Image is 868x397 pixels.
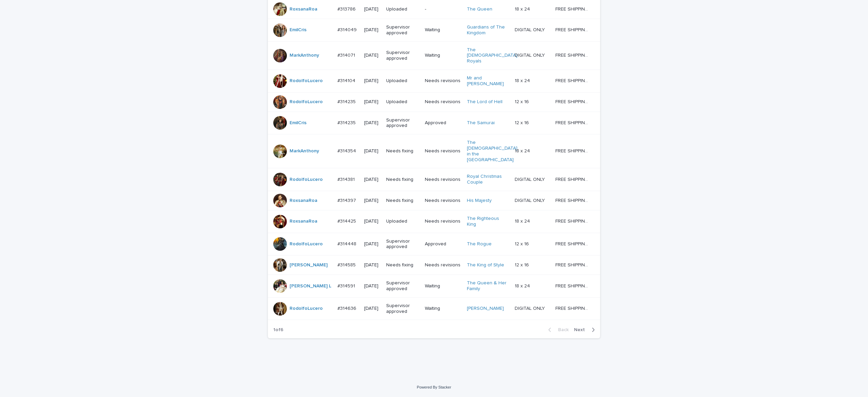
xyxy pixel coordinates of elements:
[555,217,591,224] p: FREE SHIPPING - preview in 1-2 business days, after your approval delivery will take 5-10 b.d.
[337,217,357,224] p: #314425
[386,148,419,154] p: Needs fixing
[364,241,381,247] p: [DATE]
[515,217,531,224] p: 18 x 24
[364,27,381,33] p: [DATE]
[467,99,502,105] a: The Lord of Hell
[425,27,461,33] p: Waiting
[515,77,531,84] p: 18 x 24
[268,322,289,338] p: 1 of 6
[268,70,600,93] tr: RodolfoLucero #314104#314104 [DATE]UploadedNeeds revisionsMr and [PERSON_NAME] 18 x 2418 x 24 FRE...
[574,327,589,332] span: Next
[290,53,319,58] a: MarkAnthony
[337,261,357,268] p: #314585
[386,262,419,268] p: Needs fixing
[290,283,331,289] a: [PERSON_NAME] L
[467,198,492,204] a: His Majesty
[364,262,381,268] p: [DATE]
[386,280,419,292] p: Supervisor approved
[515,196,546,204] p: DIGITAL ONLY
[555,261,591,268] p: FREE SHIPPING - preview in 1-2 business days, after your approval delivery will take 5-10 b.d.
[268,41,600,70] tr: MarkAnthony #314071#314071 [DATE]Supervisor approvedWaitingThe [DEMOGRAPHIC_DATA] Royals DIGITAL ...
[555,196,591,204] p: FREE SHIPPING - preview in 1-2 business days, after your approval delivery will take 5-10 b.d.
[337,196,357,204] p: #314397
[337,26,358,33] p: #314049
[268,233,600,256] tr: RodolfoLucero #314448#314448 [DATE]Supervisor approvedApprovedThe Rogue 12 x 1612 x 16 FREE SHIPP...
[268,92,600,112] tr: RodolfoLucero #314235#314235 [DATE]UploadedNeeds revisionsThe Lord of Hell 12 x 1612 x 16 FREE SH...
[337,77,357,84] p: #314104
[268,275,600,298] tr: [PERSON_NAME] L #314591#314591 [DATE]Supervisor approvedWaitingThe Queen & Her Family 18 x 2418 x...
[425,198,461,204] p: Needs revisions
[337,147,357,154] p: #314354
[290,241,323,247] a: RodolfoLucero
[290,198,317,204] a: RoxsanaRoa
[364,78,381,84] p: [DATE]
[386,78,419,84] p: Uploaded
[515,282,531,289] p: 18 x 24
[290,27,307,33] a: EmilCris
[386,50,419,61] p: Supervisor approved
[290,177,323,183] a: RodolfoLucero
[290,306,323,311] a: RodolfoLucero
[555,119,591,126] p: FREE SHIPPING - preview in 1-2 business days, after your approval delivery will take 5-10 b.d.
[555,5,591,12] p: FREE SHIPPING - preview in 1-2 business days, after your approval delivery will take 5-10 b.d.
[364,99,381,105] p: [DATE]
[386,24,419,36] p: Supervisor approved
[364,306,381,311] p: [DATE]
[268,297,600,320] tr: RodolfoLucero #314636#314636 [DATE]Supervisor approvedWaiting[PERSON_NAME] DIGITAL ONLYDIGITAL ON...
[554,327,569,332] span: Back
[337,282,356,289] p: #314591
[555,304,591,311] p: FREE SHIPPING - preview in 1-2 business days, after your approval delivery will take 5-10 b.d.
[515,304,546,311] p: DIGITAL ONLY
[515,98,530,105] p: 12 x 16
[467,174,509,185] a: Royal Christmas Couple
[290,99,323,105] a: RodolfoLucero
[515,147,531,154] p: 18 x 24
[425,241,461,247] p: Approved
[364,6,381,12] p: [DATE]
[425,99,461,105] p: Needs revisions
[555,77,591,84] p: FREE SHIPPING - preview in 1-2 business days, after your approval delivery will take 5-10 b.d.
[386,177,419,183] p: Needs fixing
[386,198,419,204] p: Needs fixing
[467,47,517,64] a: The [DEMOGRAPHIC_DATA] Royals
[425,6,461,12] p: -
[555,98,591,105] p: FREE SHIPPING - preview in 1-2 business days, after your approval delivery will take 5-10 b.d.
[364,283,381,289] p: [DATE]
[515,119,530,126] p: 12 x 16
[268,112,600,134] tr: EmilCris #314235#314235 [DATE]Supervisor approvedApprovedThe Samurai 12 x 1612 x 16 FREE SHIPPING...
[268,191,600,210] tr: RoxsanaRoa #314397#314397 [DATE]Needs fixingNeeds revisionsHis Majesty DIGITAL ONLYDIGITAL ONLY F...
[364,219,381,224] p: [DATE]
[515,175,546,183] p: DIGITAL ONLY
[571,327,600,333] button: Next
[467,6,492,12] a: The Queen
[268,256,600,275] tr: [PERSON_NAME] #314585#314585 [DATE]Needs fixingNeeds revisionsThe King of Style 12 x 1612 x 16 FR...
[364,120,381,126] p: [DATE]
[425,120,461,126] p: Approved
[467,75,509,87] a: Mr and [PERSON_NAME]
[268,19,600,42] tr: EmilCris #314049#314049 [DATE]Supervisor approvedWaitingGuardians of The Kingdom DIGITAL ONLYDIGI...
[364,53,381,58] p: [DATE]
[425,78,461,84] p: Needs revisions
[515,51,546,58] p: DIGITAL ONLY
[386,117,419,129] p: Supervisor approved
[467,140,517,163] a: The [DEMOGRAPHIC_DATA] in the [GEOGRAPHIC_DATA]
[467,306,504,311] a: [PERSON_NAME]
[290,78,323,84] a: RodolfoLucero
[555,51,591,58] p: FREE SHIPPING - preview in 1-2 business days, after your approval delivery will take 5-10 b.d.
[337,240,358,247] p: #314448
[555,175,591,183] p: FREE SHIPPING - preview in 1-2 business days, after your approval delivery will take 5-10 b.d.
[555,26,591,33] p: FREE SHIPPING - preview in 1-2 business days, after your approval delivery will take 5-10 b.d.
[515,5,531,12] p: 18 x 24
[543,327,571,333] button: Back
[555,240,591,247] p: FREE SHIPPING - preview in 1-2 business days, after your approval delivery will take 5-10 b.d.
[364,198,381,204] p: [DATE]
[268,134,600,168] tr: MarkAnthony #314354#314354 [DATE]Needs fixingNeeds revisionsThe [DEMOGRAPHIC_DATA] in the [GEOGRA...
[268,168,600,191] tr: RodolfoLucero #314381#314381 [DATE]Needs fixingNeeds revisionsRoyal Christmas Couple DIGITAL ONLY...
[337,175,356,183] p: #314381
[555,282,591,289] p: FREE SHIPPING - preview in 1-2 business days, after your approval delivery will take 5-10 b.d.
[386,99,419,105] p: Uploaded
[425,283,461,289] p: Waiting
[515,261,530,268] p: 12 x 16
[467,280,509,292] a: The Queen & Her Family
[290,6,317,12] a: RoxsanaRoa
